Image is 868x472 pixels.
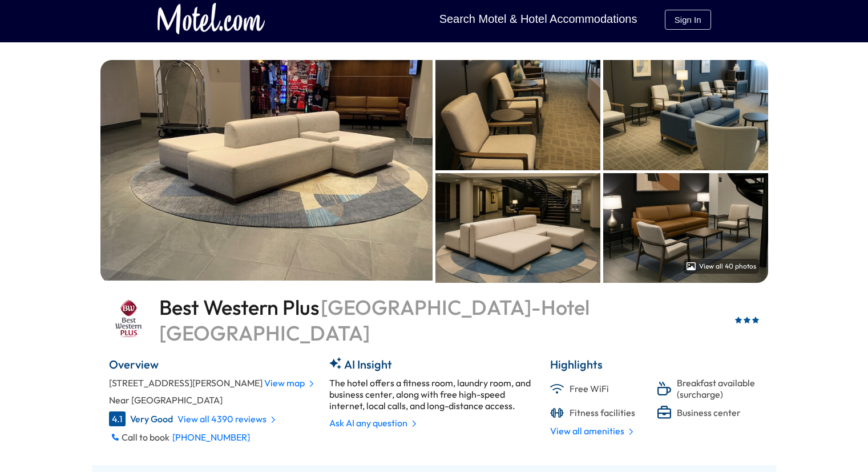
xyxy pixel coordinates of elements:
div: Very Good [130,413,173,425]
a: View all amenities [550,425,634,437]
div: Fitness facilities [550,406,652,419]
a: Ask AI any question [329,417,417,429]
div: Near [GEOGRAPHIC_DATA] [109,394,223,406]
a: View all 40 photos [684,259,759,274]
img: Hero Image 1 of 40 [100,60,433,281]
img: Hotel Interior 4 of 40 [435,173,600,283]
span: ⇧ [825,447,831,456]
img: Hotel Interior 3 of 40 [603,60,768,170]
span: Call to book [112,432,250,442]
div: Business center [657,406,759,419]
span: [STREET_ADDRESS][PERSON_NAME] [109,377,263,389]
a: View map [264,377,314,389]
p: The hotel offers a fitness room, laundry room, and business center, along with free high-speed in... [329,377,539,411]
span: [PHONE_NUMBER] [172,432,250,442]
div: Overview [109,357,159,371]
div: Free WiFi [550,377,652,400]
span: Best Western Plus [159,294,319,320]
img: motelcom_logo_01.png [158,3,265,34]
img: Brand Logo For Best Western Plus Montreal Downtown-Hotel Europa [109,299,148,338]
a: View all 4390 reviews [177,413,276,425]
span: Top [833,447,846,456]
span: Call to book [122,432,169,442]
li: Search Motel & Hotel Accommodations [439,13,637,26]
span: View all 40 photos [699,262,756,270]
div: 4.1 [112,413,123,425]
img: Hotel Interior 5 of 40 [603,173,768,283]
img: Hotel Interior 2 of 40 [435,60,600,170]
div: Highlights [550,357,603,371]
div: AI Insight [344,357,392,371]
div: Breakfast available (surcharge) [657,377,759,400]
span: [GEOGRAPHIC_DATA]-Hotel [GEOGRAPHIC_DATA] [159,294,590,346]
a: Sign In [665,10,711,30]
